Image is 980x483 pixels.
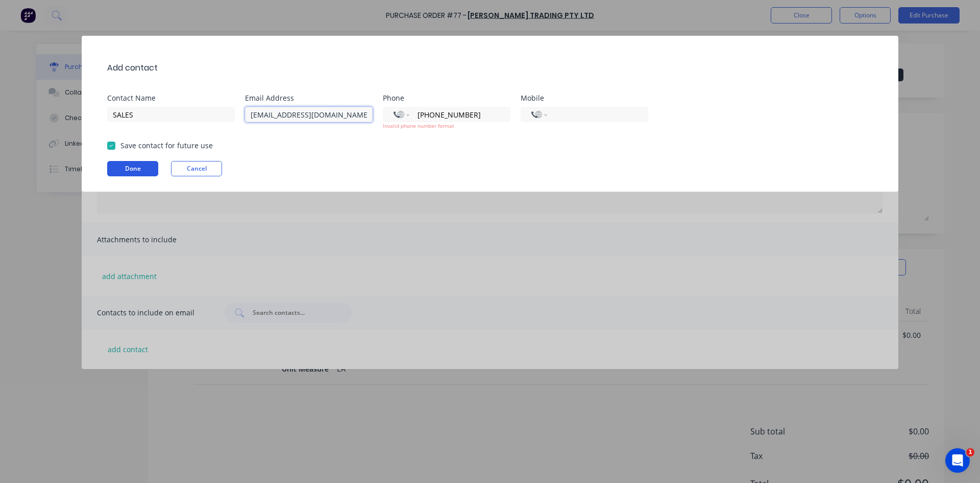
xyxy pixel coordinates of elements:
span: 1 [966,448,974,456]
div: Contact Name [107,95,245,102]
div: Mobile [521,95,658,102]
button: Done [107,161,158,176]
div: Add contact [107,62,158,74]
button: Cancel [171,161,222,176]
iframe: Intercom live chat [945,448,970,473]
div: Phone [383,95,521,102]
div: Invalid phone number format [383,122,510,130]
div: Save contact for future use [120,140,213,151]
div: Email Address [245,95,383,102]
